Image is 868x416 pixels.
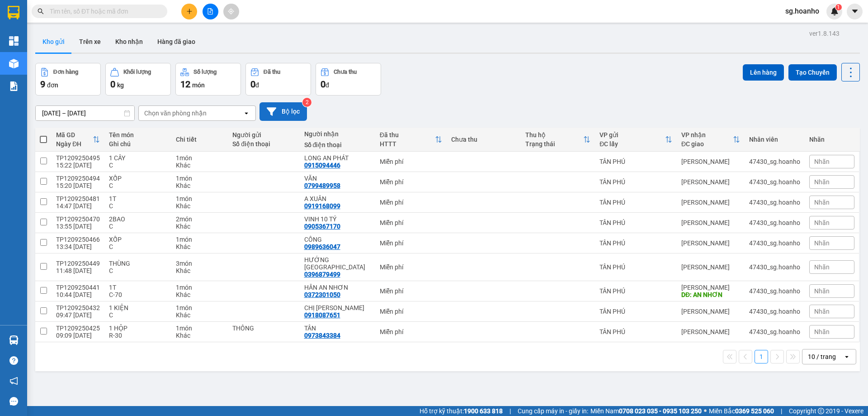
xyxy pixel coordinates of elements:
div: TÂN PHÚ [599,328,672,335]
div: Miễn phí [380,287,442,295]
button: Hàng đã giao [150,31,203,53]
button: Khối lượng0kg [105,63,171,96]
div: A XUÂN [304,195,371,202]
th: Toggle SortBy [52,128,104,152]
div: C [109,223,166,230]
button: Kho gửi [35,31,72,53]
div: TP1209250481 [56,195,100,202]
div: TÂN PHÚ [599,199,672,206]
span: Nhãn [814,158,830,165]
button: Trên xe [72,31,108,53]
div: TÂN PHÚ [599,263,672,271]
div: VINH 10 TÝ [304,215,371,223]
strong: 1900 633 818 [464,407,503,415]
span: Nhãn [814,199,830,206]
div: VP nhận [681,131,733,139]
div: 13:34 [DATE] [56,243,100,250]
div: [GEOGRAPHIC_DATA] [8,8,99,28]
div: 0396879499 [304,271,340,278]
span: search [38,8,44,14]
span: question-circle [9,356,18,365]
span: plus [186,8,193,14]
div: R-30 [109,332,166,339]
span: Nhãn [814,328,830,335]
div: Khác [176,311,224,319]
div: Khác [176,332,224,339]
div: Người nhận [304,130,371,138]
div: Miễn phí [380,263,442,271]
strong: 0708 023 035 - 0935 103 250 [619,407,702,415]
span: Nhãn [814,219,830,226]
span: Cung cấp máy in - giấy in: [518,406,588,416]
div: Chưa thu [451,136,516,143]
div: C [109,182,166,189]
div: TÂN PHÚ [599,287,672,295]
div: TP1209250432 [56,304,100,311]
button: caret-down [847,4,863,19]
div: 1 món [176,284,224,291]
div: 1 món [176,175,224,182]
div: Tên hàng: T ( : 1 ) [8,58,178,69]
div: 1 món [176,304,224,311]
div: 1 CÂY [109,154,166,162]
svg: open [843,353,850,360]
span: SL [66,57,78,70]
span: đơn [47,81,58,89]
span: đ [255,81,259,89]
div: Miễn phí [380,239,442,247]
div: TP1209250466 [56,236,100,243]
div: Miễn phí [380,219,442,226]
div: [PERSON_NAME] [681,199,740,206]
div: Khối lượng [123,69,151,75]
span: kg [117,81,124,89]
span: file-add [207,8,213,14]
div: Khác [176,291,224,298]
div: C [109,243,166,250]
div: C [109,162,166,169]
div: TÂN [304,325,371,332]
span: Nhãn [814,239,830,247]
div: DĐ: AN NHƠN [681,291,740,298]
div: 14:47 [DATE] [56,202,100,210]
div: XỐP [109,236,166,243]
div: 09:09 [DATE] [56,332,100,339]
div: Khác [176,182,224,189]
span: 1 [837,4,840,10]
img: logo-vxr [8,6,19,19]
div: C [109,202,166,210]
div: 11:48 [DATE] [56,267,100,274]
div: 1 món [176,325,224,332]
button: Kho nhận [108,31,150,53]
div: 47430_sg.hoanho [749,263,800,271]
div: TÂN PHÚ [599,219,672,226]
span: 0 [321,79,325,90]
button: Số lượng12món [175,63,241,96]
div: Ngày ĐH [56,140,93,148]
button: Đơn hàng9đơn [35,63,101,96]
div: CÔNG [304,236,371,243]
div: [PERSON_NAME] [681,284,740,291]
div: Miễn phí [380,308,442,315]
div: Khác [176,223,224,230]
div: Khác [176,243,224,250]
div: HÂN AN NHƠN [304,284,371,291]
span: Miền Nam [590,406,702,416]
img: icon-new-feature [830,7,839,15]
div: Thu hộ [525,131,583,139]
th: Toggle SortBy [677,128,745,152]
span: Nhãn [814,308,830,315]
th: Toggle SortBy [521,128,595,152]
button: Chưa thu0đ [316,63,381,96]
div: 47430_sg.hoanho [749,219,800,226]
button: file-add [203,4,218,19]
span: message [9,397,18,406]
div: Chưa thu [334,69,357,75]
div: 10 / trang [808,352,836,361]
div: XỐP [109,175,166,182]
div: C [109,311,166,319]
div: TP1209250441 [56,284,100,291]
div: 1 HỘP [109,325,166,332]
div: [PERSON_NAME] [681,263,740,271]
img: warehouse-icon [9,59,19,68]
div: 47430_sg.hoanho [749,328,800,335]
